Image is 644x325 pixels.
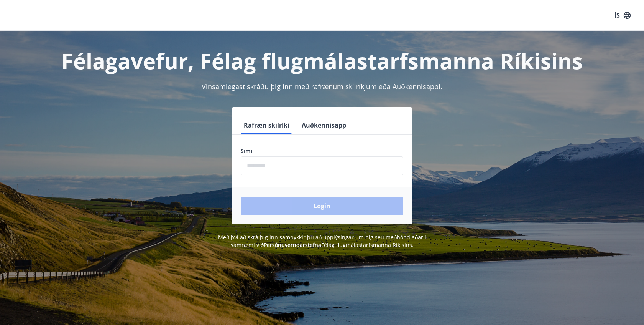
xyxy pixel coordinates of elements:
[55,46,589,75] h1: Félagavefur, Félag flugmálastarfsmanna Ríkisins
[241,116,292,134] button: Rafræn skilríki
[610,8,635,22] button: ÍS
[264,241,321,249] a: Persónuverndarstefna
[202,82,442,91] span: Vinsamlegast skráðu þig inn með rafrænum skilríkjum eða Auðkennisappi.
[218,234,426,249] span: Með því að skrá þig inn samþykkir þú að upplýsingar um þig séu meðhöndlaðar í samræmi við Félag f...
[299,116,349,134] button: Auðkennisapp
[241,147,403,155] label: Sími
